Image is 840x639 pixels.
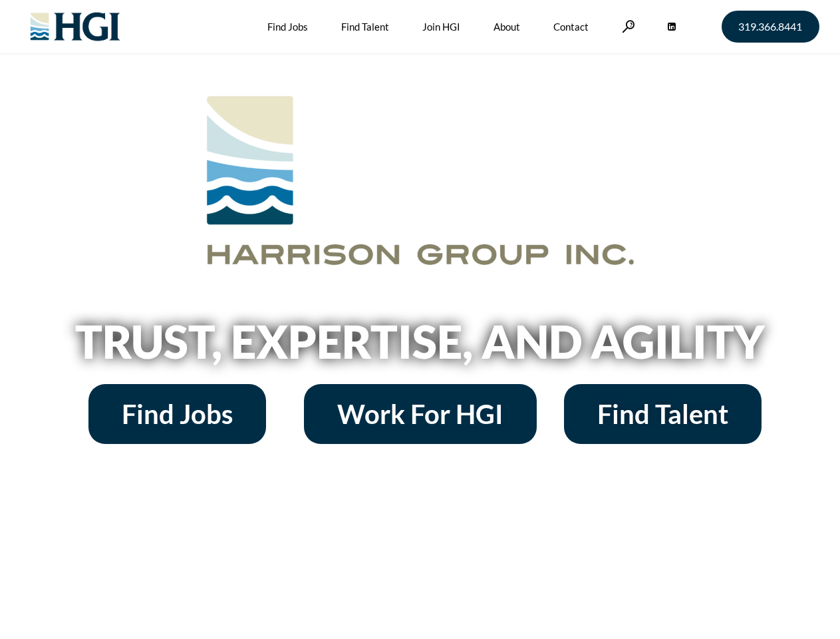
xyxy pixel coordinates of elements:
a: Work For HGI [304,384,537,444]
span: Work For HGI [337,401,503,427]
a: Find Talent [564,384,762,444]
span: Find Jobs [122,401,233,427]
span: 319.366.8441 [738,21,802,32]
h2: Trust, Expertise, and Agility [41,319,799,364]
span: Find Talent [597,401,728,427]
a: Search [622,20,635,33]
a: 319.366.8441 [722,11,819,43]
a: Find Jobs [88,384,266,444]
